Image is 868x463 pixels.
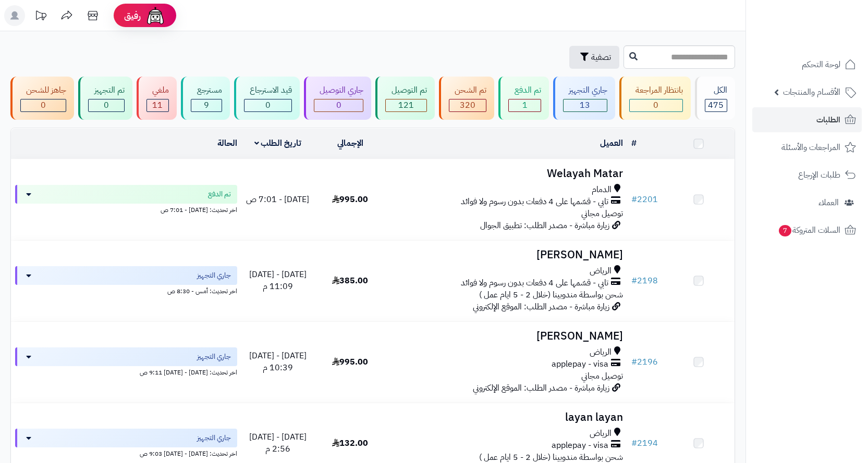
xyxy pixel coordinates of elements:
span: لوحة التحكم [802,57,840,72]
span: 320 [460,99,475,111]
div: 320 [449,99,486,111]
span: طلبات الإرجاع [798,168,840,182]
a: العميل [600,137,623,149]
button: تصفية [569,46,619,69]
div: 13 [564,99,607,111]
span: الدمام [592,184,612,196]
span: شحن بواسطة مندوبينا (خلال 2 - 5 ايام عمل ) [479,289,623,301]
span: 0 [104,99,109,111]
div: جاهز للشحن [20,84,66,96]
a: الإجمالي [337,137,363,149]
span: 385.00 [332,274,368,287]
a: #2194 [631,437,658,449]
a: تم التجهيز 0 [76,77,134,120]
span: 475 [708,99,724,111]
a: مسترجع 9 [179,77,231,120]
a: # [631,137,637,149]
span: رفيق [124,9,141,22]
div: 0 [314,99,363,111]
span: 0 [336,99,341,111]
span: # [631,356,637,368]
span: المراجعات والأسئلة [781,140,840,155]
div: جاري التوصيل [314,84,363,96]
span: applepay - visa [552,358,608,370]
a: #2196 [631,356,658,368]
img: logo-2.png [797,29,858,51]
span: 0 [653,99,658,111]
div: ملغي [146,84,169,96]
a: بانتظار المراجعة 0 [617,77,692,120]
span: تم الدفع [208,189,231,199]
div: اخر تحديث: [DATE] - [DATE] 9:11 ص [15,366,237,377]
span: 995.00 [332,193,368,206]
span: تابي - قسّمها على 4 دفعات بدون رسوم ولا فوائد [461,196,608,208]
span: زيارة مباشرة - مصدر الطلب: الموقع الإلكتروني [473,301,609,313]
span: زيارة مباشرة - مصدر الطلب: تطبيق الجوال [480,219,609,232]
span: الأقسام والمنتجات [783,85,840,99]
span: 0 [41,99,46,111]
span: 0 [265,99,271,111]
a: #2201 [631,193,658,206]
span: 11 [152,99,163,111]
div: 9 [191,99,221,111]
a: تاريخ الطلب [254,137,302,149]
div: 1 [509,99,540,111]
span: 1 [522,99,528,111]
span: تابي - قسّمها على 4 دفعات بدون رسوم ولا فوائد [461,277,608,289]
span: 7 [779,225,791,236]
div: 121 [386,99,426,111]
a: الحالة [217,137,237,149]
a: #2198 [631,274,658,287]
div: تم التجهيز [88,84,124,96]
h3: Welayah Matar [390,168,623,180]
span: جاري التجهيز [197,270,231,281]
div: مسترجع [191,84,222,96]
div: 0 [89,99,124,111]
h3: [PERSON_NAME] [390,330,623,342]
span: # [631,437,637,449]
div: 11 [147,99,168,111]
div: تم الدفع [508,84,541,96]
span: applepay - visa [552,440,608,452]
span: الرياض [590,346,612,358]
span: [DATE] - [DATE] 10:39 م [249,349,307,374]
a: جاري التجهيز 13 [551,77,617,120]
a: السلات المتروكة7 [752,218,862,243]
div: تم التوصيل [385,84,426,96]
span: الرياض [590,265,612,277]
div: جاري التجهيز [563,84,607,96]
span: [DATE] - 7:01 ص [246,193,309,206]
a: المراجعات والأسئلة [752,135,862,160]
span: توصيل مجاني [581,370,623,382]
a: طلبات الإرجاع [752,162,862,187]
span: 13 [580,99,590,111]
span: 121 [398,99,414,111]
span: الطلبات [816,112,840,127]
a: ملغي 11 [135,77,179,120]
a: جاهز للشحن 0 [8,77,76,120]
span: العملاء [818,195,839,210]
div: اخر تحديث: [DATE] - [DATE] 9:03 ص [15,447,237,458]
div: اخر تحديث: [DATE] - 7:01 ص [15,204,237,215]
span: # [631,193,637,206]
span: 9 [204,99,209,111]
a: الكل475 [693,77,737,120]
a: تحديثات المنصة [28,5,54,29]
span: [DATE] - [DATE] 11:09 م [249,268,307,293]
span: تصفية [591,51,611,64]
span: السلات المتروكة [778,223,840,237]
div: 0 [244,99,291,111]
a: الطلبات [752,107,862,132]
span: زيارة مباشرة - مصدر الطلب: الموقع الإلكتروني [473,382,609,394]
a: تم التوصيل 121 [373,77,436,120]
a: قيد الاسترجاع 0 [232,77,302,120]
div: بانتظار المراجعة [629,84,682,96]
div: تم الشحن [449,84,486,96]
span: جاري التجهيز [197,352,231,362]
h3: layan layan [390,411,623,423]
span: 132.00 [332,437,368,449]
img: ai-face.png [145,5,166,26]
span: # [631,274,637,287]
div: 0 [21,99,66,111]
span: 995.00 [332,356,368,368]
